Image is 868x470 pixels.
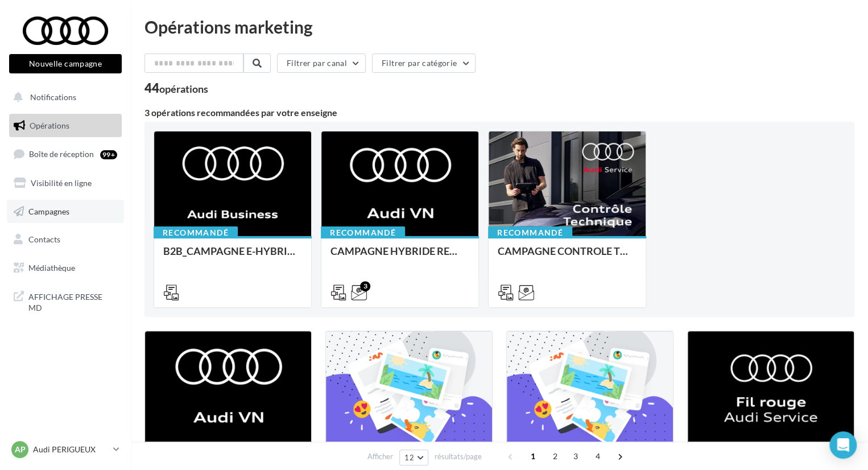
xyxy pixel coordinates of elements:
a: Boîte de réception99+ [7,142,124,166]
span: résultats/page [435,451,482,462]
span: 2 [546,447,564,465]
a: Visibilité en ligne [7,171,124,195]
button: Filtrer par catégorie [372,53,476,73]
button: Notifications [7,85,119,109]
span: 4 [589,447,607,465]
div: opérations [159,84,208,94]
span: AFFICHAGE PRESSE MD [28,289,117,314]
span: Médiathèque [28,263,75,273]
span: Campagnes [28,206,69,216]
div: 3 [360,281,370,291]
div: Recommandé [154,226,238,239]
a: Opérations [7,114,124,138]
span: 12 [404,453,414,462]
div: Recommandé [488,226,572,239]
a: AP Audi PERIGUEUX [9,439,122,460]
p: Audi PERIGUEUX [33,444,109,455]
span: 1 [524,447,542,465]
button: Filtrer par canal [277,53,366,73]
div: 99+ [100,150,117,159]
span: Opérations [30,121,69,130]
a: AFFICHAGE PRESSE MD [7,285,124,318]
div: CAMPAGNE CONTROLE TECHNIQUE 25€ OCTOBRE [498,245,636,268]
a: Médiathèque [7,256,124,280]
div: Open Intercom Messenger [829,431,857,459]
div: Opérations marketing [144,18,854,35]
div: CAMPAGNE HYBRIDE RECHARGEABLE [330,245,469,268]
a: Campagnes [7,200,124,224]
span: Visibilité en ligne [31,178,92,188]
span: AP [15,444,26,455]
button: Nouvelle campagne [9,54,122,73]
span: Notifications [30,92,76,102]
div: B2B_CAMPAGNE E-HYBRID OCTOBRE [163,245,302,268]
div: 3 opérations recommandées par votre enseigne [144,108,854,117]
div: 44 [144,82,208,94]
div: Recommandé [321,226,405,239]
a: Contacts [7,228,124,252]
span: Afficher [367,451,393,462]
span: Contacts [28,234,60,244]
span: Boîte de réception [29,149,94,159]
span: 3 [567,447,585,465]
button: 12 [399,450,428,465]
